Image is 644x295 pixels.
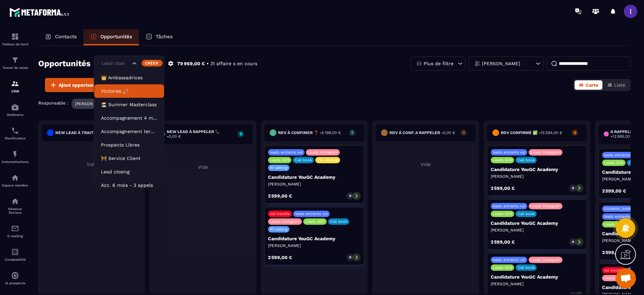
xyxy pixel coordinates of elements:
p: [PERSON_NAME] [491,227,583,233]
p: Lead closing [101,168,157,175]
span: 0,00 € [443,130,455,135]
p: [DOMAIN_NAME] [604,207,634,211]
p: Leads Instagram [308,150,338,155]
a: schedulerschedulerPlanificateur [2,122,29,145]
img: logo [9,6,70,18]
p: 2 599,00 € [268,255,292,260]
div: Search for option [94,56,164,71]
p: Call book [518,212,535,216]
p: 2 599,00 € [268,194,292,198]
span: Ajout opportunité [59,82,100,88]
p: Tâches [156,34,173,40]
p: Candidature YouGC Academy [491,274,583,280]
input: Search for option [100,60,130,67]
p: Leads ADS [604,161,624,165]
p: leads entrants vsl [270,150,303,155]
p: 2 599,00 € [602,250,626,255]
p: 0 [349,194,351,198]
p: Tunnel de vente [2,66,29,70]
p: E-mailing [2,234,29,238]
img: email [11,224,19,233]
a: Opportunités [84,29,139,45]
img: automations [11,103,19,111]
p: Leads ADS [270,158,289,162]
h6: RDV à conf. A RAPPELER - [389,130,455,135]
a: automationsautomationsEspace membre [2,169,29,192]
p: Call book [518,265,535,270]
a: automationsautomationsWebinaire [2,98,29,122]
h6: RDV à confimer ❓ - [278,130,341,135]
p: 2 [349,130,356,135]
p: Vide [42,162,142,167]
p: Webinaire [2,113,29,117]
p: 0 [349,255,351,260]
p: 2 599,00 € [491,186,515,191]
p: Acc. 6 mois - 3 appels [101,182,157,188]
p: Comptabilité [2,258,29,261]
p: Leads ADS [493,265,512,270]
span: Carte [586,82,598,88]
h6: Rdv confirmé ✅ - [501,130,562,135]
p: leads entrants vsl [604,153,637,157]
p: Leads Instagram [531,204,560,208]
h2: Opportunités [38,57,91,70]
p: Candidature YouGC Academy [491,220,583,226]
p: leads entrants vsl [493,204,525,208]
p: 79 969,00 € [177,60,205,67]
h6: New lead à traiter 🔥 - [55,130,120,135]
p: • [207,60,209,67]
p: VSL Mailing [317,158,338,162]
img: automations [11,174,19,182]
img: automations [11,150,19,158]
img: accountant [11,248,19,256]
p: leads entrants vsl [295,212,328,216]
img: scheduler [11,127,19,135]
p: Call book [295,158,312,162]
span: 15 594,00 € [541,130,562,135]
a: social-networksocial-networkRéseaux Sociaux [2,192,29,219]
p: [PERSON_NAME] [491,174,583,179]
p: R1 setting [270,166,287,170]
p: Candidature YouGC Academy [268,236,361,241]
p: Accompagnement 4 mois [101,115,157,121]
p: Leads ADS [305,219,325,224]
p: 0 [572,240,574,244]
p: IA prospects [2,281,29,285]
p: leads entrants vsl [604,214,637,219]
p: 🏖️ Summer Masterclass [101,101,157,108]
p: 6 [572,130,578,135]
p: R1 setting [270,227,287,231]
p: [PERSON_NAME] [268,181,361,187]
p: Opportunités [100,34,132,40]
p: Leads ADS [604,222,624,226]
a: emailemailE-mailing [2,219,29,243]
a: accountantaccountantComptabilité [2,243,29,266]
p: 2 599,00 € [602,188,626,193]
p: 👑 Ambassadrices [101,74,157,81]
a: formationformationTableau de bord [2,28,29,51]
p: Candidature YouGC Academy [268,174,361,180]
p: Leads ADS [493,212,512,216]
button: Carte [575,80,602,90]
a: Tâches [139,29,179,45]
p: Leads Instagram [270,219,300,224]
p: Vide [153,164,253,170]
p: [PERSON_NAME] [491,281,583,287]
a: formationformationTunnel de vente [2,51,29,75]
p: vsl inscrits [604,268,624,272]
p: Plus de filtre [424,61,453,66]
img: formation [11,56,19,64]
p: 2 599,00 € [491,240,515,244]
a: formationformationCRM [2,75,29,98]
p: [PERSON_NAME] [75,101,108,106]
button: Ajout opportunité [45,78,104,92]
p: Leads Instagram [604,276,634,280]
img: formation [11,33,19,41]
img: automations [11,271,19,280]
p: 0 [572,186,574,191]
p: leads entrants vsl [493,258,525,262]
p: 🚧 Service Client [101,155,157,162]
p: [PERSON_NAME] [268,243,361,248]
p: Candidature YouGC Academy [491,167,583,172]
p: Victoires 🎉 [101,88,157,94]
